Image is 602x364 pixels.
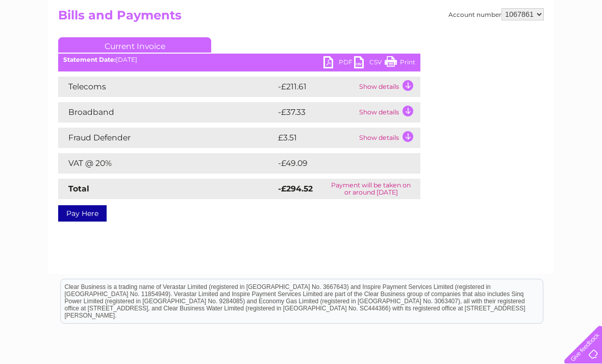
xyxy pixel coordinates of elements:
a: Contact [534,43,559,51]
div: Clear Business is a trading name of Verastar Limited (registered in [GEOGRAPHIC_DATA] No. 3667643... [61,6,543,50]
a: PDF [323,56,354,71]
td: VAT @ 20% [58,153,275,174]
td: Payment will be taken on or around [DATE] [322,179,420,199]
a: CSV [354,56,385,71]
strong: -£294.52 [278,184,313,193]
a: Current Invoice [58,37,211,53]
td: Show details [357,77,420,97]
a: Log out [568,43,592,51]
td: £3.51 [275,128,357,148]
div: [DATE] [58,56,420,63]
strong: Total [68,184,89,193]
td: -£211.61 [275,77,357,97]
td: -£49.09 [275,153,402,174]
td: Broadband [58,102,275,123]
a: Energy [448,43,470,51]
div: Account number [448,8,544,20]
a: 0333 014 3131 [410,5,480,18]
td: -£37.33 [275,102,357,123]
td: Telecoms [58,77,275,97]
a: Water [422,43,442,51]
a: Telecoms [476,43,507,51]
td: Show details [357,102,420,123]
b: Statement Date: [63,56,116,63]
h2: Bills and Payments [58,8,544,28]
a: Pay Here [58,205,107,222]
td: Fraud Defender [58,128,275,148]
td: Show details [357,128,420,148]
img: logo.png [21,27,73,58]
a: Print [385,56,415,71]
a: Blog [513,43,528,51]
